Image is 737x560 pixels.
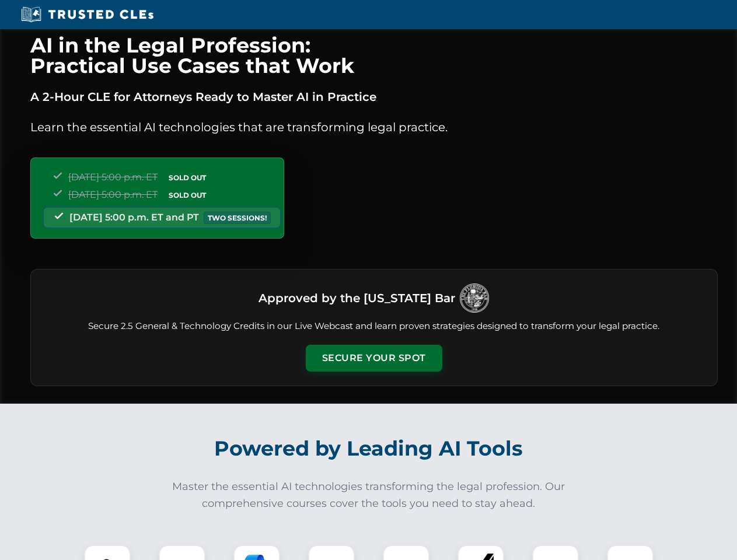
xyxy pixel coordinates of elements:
h1: AI in the Legal Profession: Practical Use Cases that Work [30,35,718,76]
span: [DATE] 5:00 p.m. ET [68,189,158,200]
h2: Powered by Leading AI Tools [46,428,692,469]
h3: Approved by the [US_STATE] Bar [259,288,455,309]
span: [DATE] 5:00 p.m. ET [68,171,158,183]
img: Trusted CLEs [18,6,157,23]
p: Secure 2.5 General & Technology Credits in our Live Webcast and learn proven strategies designed ... [45,320,703,333]
img: Logo [460,283,489,313]
button: Secure Your Spot [306,345,442,372]
p: Learn the essential AI technologies that are transforming legal practice. [30,118,718,136]
p: A 2-Hour CLE for Attorneys Ready to Master AI in Practice [30,87,718,106]
span: SOLD OUT [165,189,210,201]
span: SOLD OUT [165,171,210,184]
p: Master the essential AI technologies transforming the legal profession. Our comprehensive courses... [165,478,573,512]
